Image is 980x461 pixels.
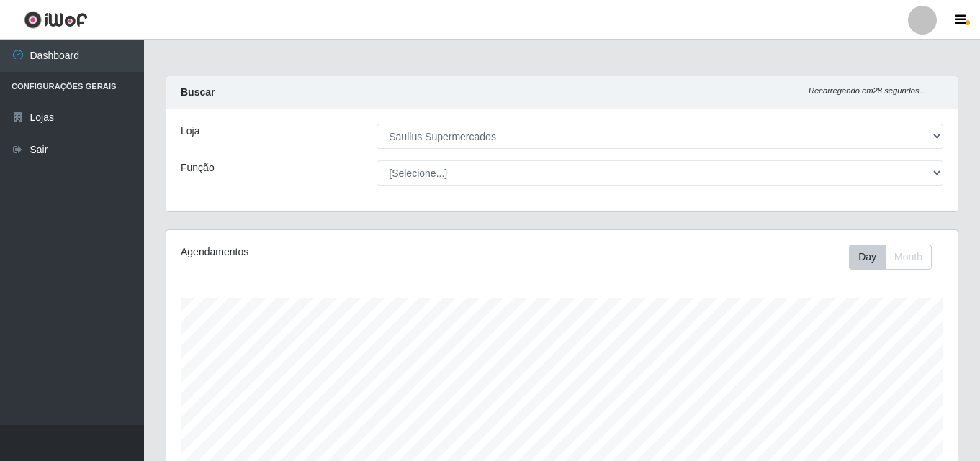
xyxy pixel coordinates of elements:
[849,245,943,270] div: Toolbar with button groups
[809,86,926,95] i: Recarregando em 28 segundos...
[849,245,932,270] div: First group
[849,245,886,270] button: Day
[181,160,215,175] label: Função
[24,11,88,29] img: CoreUI Logo
[181,86,215,98] strong: Buscar
[181,245,486,260] div: Agendamentos
[181,124,199,139] label: Loja
[885,245,932,270] button: Month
